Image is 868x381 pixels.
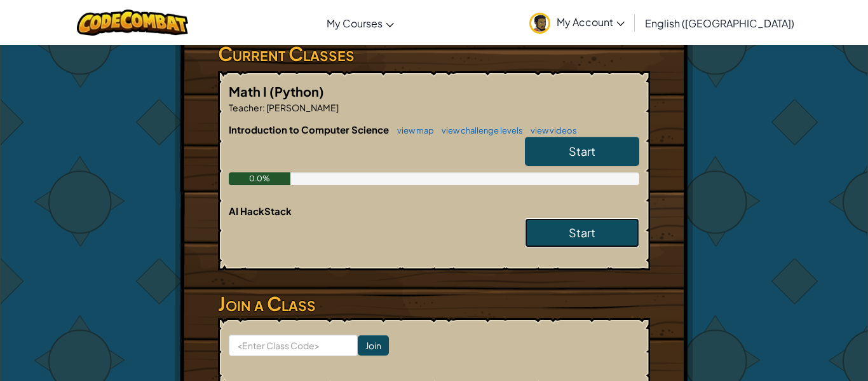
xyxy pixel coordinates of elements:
a: My Courses [320,6,400,40]
img: avatar [529,13,550,34]
h3: Join a Class [218,289,650,318]
span: Introduction to Computer Science [229,123,391,135]
span: Start [569,225,595,240]
span: AI HackStack [229,205,292,217]
span: [PERSON_NAME] [265,102,339,113]
span: Teacher [229,102,262,113]
div: 0.0% [229,172,290,185]
img: CodeCombat logo [77,10,188,36]
span: English ([GEOGRAPHIC_DATA]) [645,17,794,30]
span: : [262,102,265,113]
a: view map [391,125,434,135]
span: Start [569,144,595,158]
input: <Enter Class Code> [229,335,358,356]
span: Math I [229,83,269,99]
h3: Current Classes [218,39,650,68]
span: My Courses [327,17,383,30]
input: Join [358,335,389,356]
span: (Python) [269,83,324,99]
a: My Account [523,3,631,43]
a: Start [525,218,639,247]
a: view videos [524,125,577,135]
a: English ([GEOGRAPHIC_DATA]) [639,6,801,40]
a: view challenge levels [435,125,523,135]
span: My Account [557,15,625,29]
